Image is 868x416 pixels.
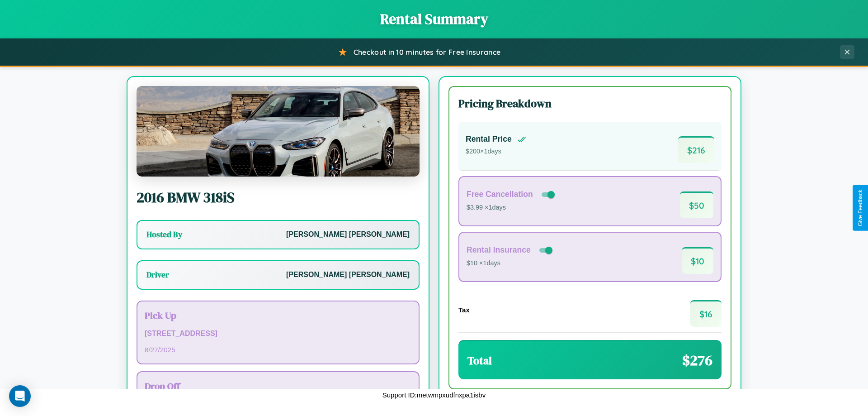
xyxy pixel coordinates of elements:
h3: Pricing Breakdown [458,96,722,111]
h3: Pick Up [145,309,411,322]
h3: Driver [146,269,169,280]
p: $ 200 × 1 days [466,146,526,158]
img: BMW 318iS [137,86,420,177]
p: 8 / 27 / 2025 [145,344,411,356]
p: [PERSON_NAME] [PERSON_NAME] [286,228,410,241]
p: [PERSON_NAME] [PERSON_NAME] [286,268,410,282]
h2: 2016 BMW 318iS [137,187,420,207]
p: $10 × 1 days [467,258,554,269]
h4: Free Cancellation [467,190,533,199]
p: Support ID: metwmpxudfnxpa1isbv [382,389,486,401]
span: $ 16 [690,300,722,327]
h1: Rental Summary [9,9,859,29]
div: Give Feedback [857,190,863,226]
span: Checkout in 10 minutes for Free Insurance [354,48,500,57]
h4: Rental Price [466,134,512,144]
p: $3.99 × 1 days [467,202,557,214]
h3: Total [467,353,492,368]
h3: Hosted By [146,229,182,240]
h4: Tax [458,306,470,314]
span: $ 276 [682,350,712,370]
span: $ 216 [678,136,714,163]
h3: Drop Off [145,379,411,392]
span: $ 10 [682,247,713,274]
p: [STREET_ADDRESS] [145,327,411,340]
span: $ 50 [680,191,713,218]
div: Open Intercom Messenger [9,385,31,407]
h4: Rental Insurance [467,245,531,255]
